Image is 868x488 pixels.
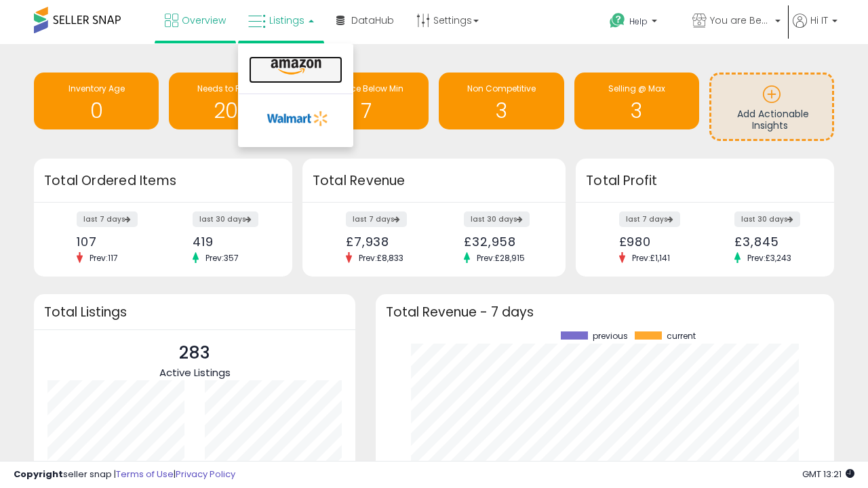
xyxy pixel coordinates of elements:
h1: 203 [176,100,287,122]
h3: Total Revenue [313,171,555,190]
span: Selling @ Max [608,83,665,94]
span: You are Beautiful ([GEOGRAPHIC_DATA]) [710,14,771,27]
span: Inventory Age [68,83,125,94]
span: Add Actionable Insights [737,107,809,133]
h1: 0 [41,100,152,122]
h3: Total Ordered Items [44,171,282,190]
h1: 7 [311,100,422,122]
span: Hi IT [810,14,828,27]
p: 283 [159,340,231,366]
span: Prev: 357 [199,252,245,264]
label: last 7 days [346,211,407,227]
div: 107 [77,235,153,249]
span: Prev: £1,141 [625,252,677,264]
span: Listings [269,14,304,27]
span: Prev: £28,915 [470,252,532,264]
span: 2025-09-16 13:21 GMT [802,468,854,481]
div: 419 [193,235,269,249]
div: seller snap | | [14,468,235,481]
span: DataHub [351,14,394,27]
span: Prev: 117 [83,252,125,264]
h1: 3 [446,100,557,122]
span: Prev: £3,243 [741,252,798,264]
span: Overview [182,14,226,27]
span: BB Price Below Min [329,83,403,94]
span: Prev: £8,833 [352,252,410,264]
label: last 30 days [464,211,530,227]
h3: Total Profit [586,171,824,190]
a: Privacy Policy [176,468,235,481]
a: Hi IT [793,14,837,44]
label: last 7 days [619,211,680,227]
span: current [667,331,696,341]
label: last 30 days [193,211,258,227]
label: last 30 days [734,211,800,227]
div: £32,958 [464,235,542,249]
a: Terms of Use [116,468,174,481]
div: £7,938 [346,235,424,249]
a: Add Actionable Insights [711,75,832,139]
strong: Copyright [14,468,63,481]
span: Help [629,16,648,27]
span: Needs to Reprice [197,83,266,94]
a: Selling @ Max 3 [574,73,699,129]
a: Needs to Reprice 203 [169,73,294,129]
div: £980 [619,235,695,249]
h1: 3 [581,100,692,122]
a: Help [599,2,680,44]
span: previous [593,331,628,341]
div: £3,845 [734,235,810,249]
h3: Total Revenue - 7 days [386,307,824,317]
label: last 7 days [77,211,138,227]
span: Non Competitive [467,83,536,94]
i: Get Help [609,12,626,29]
a: BB Price Below Min 7 [304,73,429,129]
a: Inventory Age 0 [34,73,159,129]
a: Non Competitive 3 [439,73,564,129]
span: Active Listings [159,365,231,380]
h3: Total Listings [44,307,345,317]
